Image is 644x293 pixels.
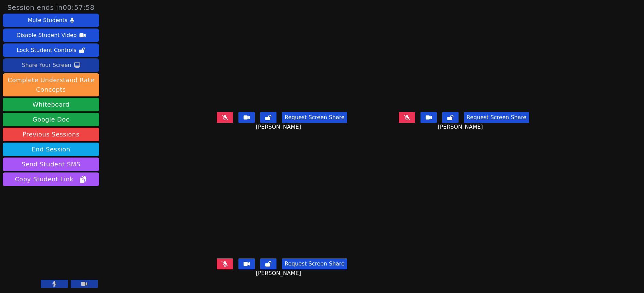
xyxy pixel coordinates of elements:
[3,98,99,111] button: Whiteboard
[3,128,99,141] a: Previous Sessions
[63,3,95,12] time: 00:57:58
[3,14,99,27] button: Mute Students
[3,113,99,126] a: Google Doc
[15,175,87,184] span: Copy Student Link
[438,123,485,131] span: [PERSON_NAME]
[3,143,99,156] button: End Session
[256,123,303,131] span: [PERSON_NAME]
[3,158,99,171] button: Send Student SMS
[16,30,76,41] div: Disable Student Video
[7,3,95,12] span: Session ends in
[282,258,347,269] button: Request Screen Share
[3,73,99,96] button: Complete Understand Rate Concepts
[464,112,529,123] button: Request Screen Share
[3,29,99,42] button: Disable Student Video
[3,43,99,57] button: Lock Student Controls
[256,269,303,277] span: [PERSON_NAME]
[22,60,71,71] div: Share Your Screen
[28,15,67,26] div: Mute Students
[3,172,99,186] button: Copy Student Link
[282,112,347,123] button: Request Screen Share
[17,45,76,56] div: Lock Student Controls
[3,58,99,72] button: Share Your Screen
